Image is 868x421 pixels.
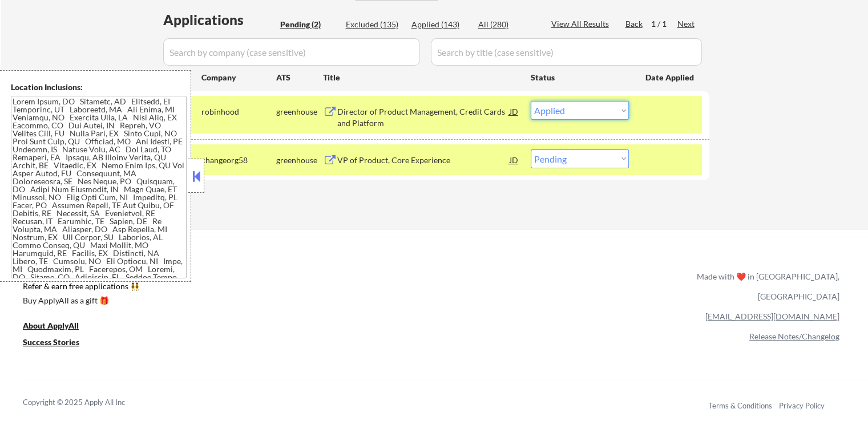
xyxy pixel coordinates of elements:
a: [EMAIL_ADDRESS][DOMAIN_NAME] [705,311,839,321]
div: VP of Product, Core Experience [337,155,510,166]
a: About ApplyAll [23,319,95,334]
div: Back [625,18,644,30]
input: Search by title (case sensitive) [431,38,702,66]
div: All (280) [478,19,535,30]
div: Director of Product Management, Credit Cards and Platform [337,106,510,128]
div: View All Results [551,18,612,30]
div: Status [531,67,629,87]
div: Pending (2) [280,19,337,30]
div: Made with ❤️ in [GEOGRAPHIC_DATA], [GEOGRAPHIC_DATA] [692,266,839,306]
div: Title [323,72,520,83]
div: JD [508,149,520,170]
div: Location Inclusions: [11,82,187,93]
div: Excluded (135) [346,19,403,30]
div: changeorg58 [201,155,276,166]
div: Date Applied [645,72,696,83]
a: Release Notes/Changelog [749,331,839,341]
div: JD [508,101,520,122]
div: Copyright © 2025 Apply All Inc [23,397,154,408]
a: Refer & earn free applications 👯‍♀️ [23,282,458,294]
div: greenhouse [276,106,323,118]
div: 1 / 1 [651,18,677,30]
div: greenhouse [276,155,323,166]
a: Buy ApplyAll as a gift 🎁 [23,294,137,309]
a: Terms & Conditions [708,401,772,410]
a: Privacy Policy [779,401,825,410]
div: ATS [276,72,323,83]
u: About ApplyAll [23,321,79,330]
div: robinhood [201,106,276,118]
div: Applied (143) [411,19,469,30]
div: Buy ApplyAll as a gift 🎁 [23,297,137,305]
div: Next [677,18,696,30]
div: Company [201,72,276,83]
u: Success Stories [23,337,79,347]
div: Applications [163,13,276,27]
a: Success Stories [23,336,95,350]
input: Search by company (case sensitive) [163,38,420,66]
